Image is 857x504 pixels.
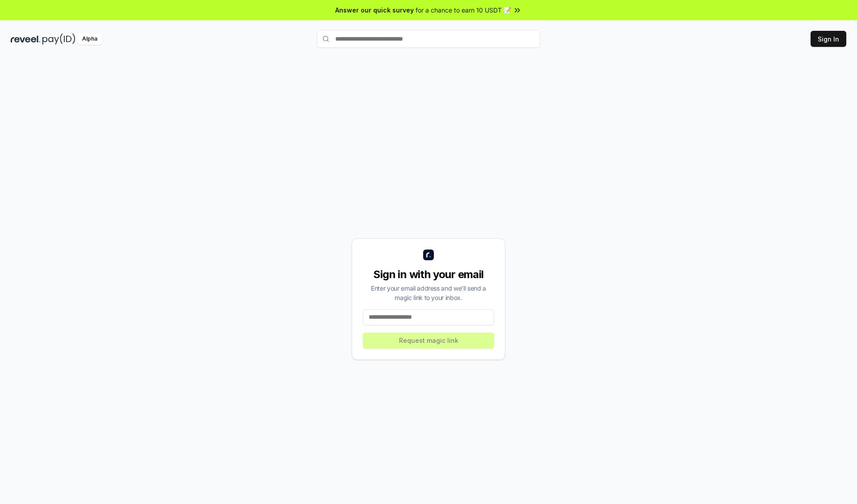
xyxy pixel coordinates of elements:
div: Sign in with your email [363,267,494,282]
img: pay_id [42,33,75,45]
span: for a chance to earn 10 USDT 📝 [416,5,511,15]
img: logo_small [423,250,434,260]
img: reveel_dark [11,33,41,45]
div: Enter your email address and we’ll send a magic link to your inbox. [363,283,494,302]
button: Sign In [811,31,846,47]
div: Alpha [77,33,102,45]
span: Answer our quick survey [335,5,414,15]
